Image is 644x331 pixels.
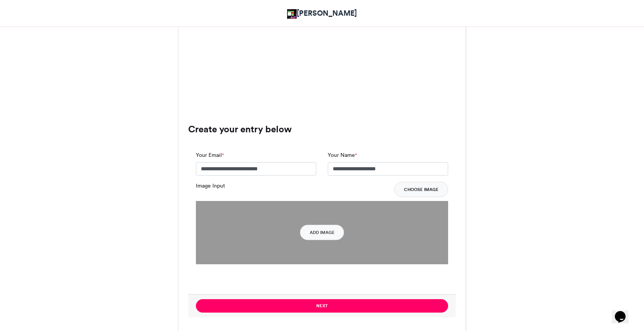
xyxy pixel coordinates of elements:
[394,182,448,197] button: Choose Image
[196,299,448,313] button: Next
[612,300,636,323] iframe: chat widget
[300,225,344,240] button: Add Image
[196,182,225,190] label: Image Input
[287,8,357,19] a: [PERSON_NAME]
[287,9,297,19] img: Victoria Olaonipekun
[328,151,357,159] label: Your Name
[196,151,224,159] label: Your Email
[188,125,456,134] h3: Create your entry below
